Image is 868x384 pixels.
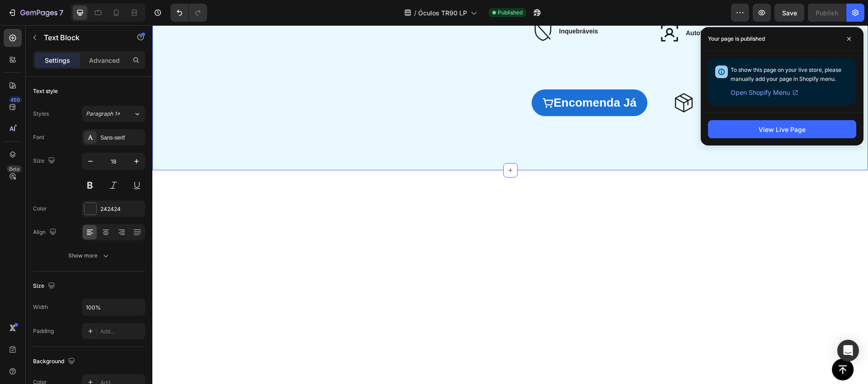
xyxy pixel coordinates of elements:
div: Background [33,356,77,368]
div: Text style [33,87,58,95]
div: 450 [9,96,22,103]
p: Settings [45,56,70,65]
div: Sans-serif [100,134,143,142]
div: Color [33,205,47,213]
div: Padding [33,327,54,335]
span: Published [498,9,523,17]
span: To show this page on your live store, please manually add your page in Shopify menu. [731,66,841,82]
span: Paragraph 1* [86,110,120,118]
button: View Live Page [708,120,856,138]
div: Size [33,280,57,292]
strong: Pagamento na entrega [551,72,628,80]
div: View Live Page [759,125,806,134]
span: Open Shopify Menu [731,87,790,98]
div: Styles [33,110,49,118]
div: Font [33,133,44,141]
div: Show more [68,251,110,260]
div: Beta [7,165,22,173]
strong: encomenda já [401,70,485,84]
button: Save [774,4,804,22]
button: Publish [808,4,846,22]
button: 7 [4,4,67,22]
div: Publish [816,8,838,18]
div: Undo/Redo [170,4,207,22]
div: Size [33,155,57,167]
iframe: Design area [152,25,868,384]
div: Align [33,226,58,239]
p: Text Block [44,32,121,43]
span: / [414,8,416,18]
span: Save [782,9,797,17]
span: Óculos TR90 LP [418,8,467,18]
div: Add... [100,328,143,336]
p: Your page is published [708,34,765,43]
button: Show more [33,248,145,264]
p: Advanced [89,56,120,65]
a: encomenda já [379,64,495,91]
div: Width [33,303,48,311]
div: 242424 [100,205,143,213]
div: Open Intercom Messenger [837,340,859,361]
input: Auto [82,299,145,315]
button: Paragraph 1* [82,106,145,122]
p: 7 [59,7,63,18]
